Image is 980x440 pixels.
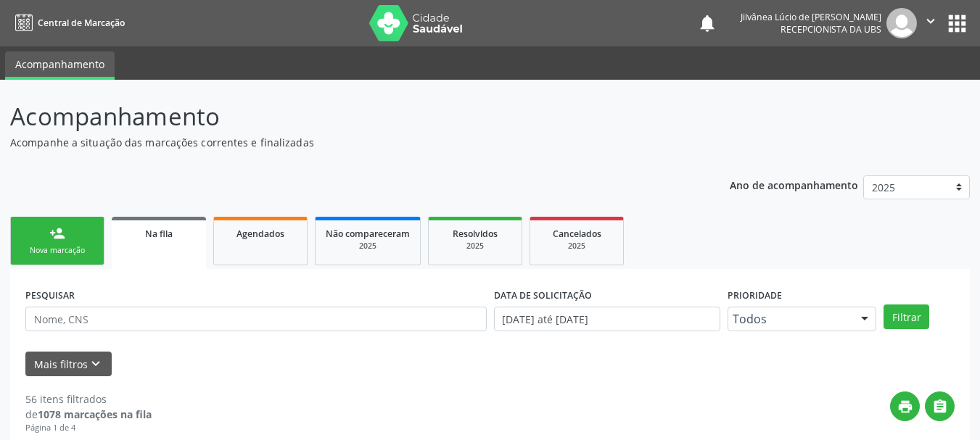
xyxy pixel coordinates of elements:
button: notifications [697,13,717,33]
i: print [897,399,913,415]
div: person_add [49,225,65,241]
button: Filtrar [884,304,929,329]
input: Selecione um intervalo [494,307,721,331]
div: Jilvânea Lúcio de [PERSON_NAME] [741,11,881,23]
span: Não compareceram [326,228,410,240]
a: Central de Marcação [10,11,125,35]
div: de [25,407,152,422]
i:  [932,399,948,415]
label: PESQUISAR [25,284,75,307]
label: DATA DE SOLICITAÇÃO [494,284,592,307]
button:  [925,391,955,421]
span: Recepcionista da UBS [781,23,881,36]
span: Resolvidos [453,228,498,240]
label: Prioridade [728,284,782,307]
p: Ano de acompanhamento [730,175,858,194]
p: Acompanhamento [10,99,682,135]
div: 2025 [439,241,511,252]
button: print [890,391,920,421]
span: Na fila [145,228,173,240]
div: 2025 [540,241,613,252]
span: Cancelados [553,228,601,240]
span: Agendados [236,228,284,240]
strong: 1078 marcações na fila [38,407,152,421]
i: keyboard_arrow_down [88,356,104,372]
div: Página 1 de 4 [25,422,152,434]
div: 56 itens filtrados [25,391,152,407]
button: apps [944,11,970,36]
div: 2025 [326,241,410,252]
span: Todos [733,312,847,326]
a: Acompanhamento [5,51,115,80]
span: Central de Marcação [38,17,125,29]
button: Mais filtroskeyboard_arrow_down [25,352,112,377]
img: img [886,8,917,38]
input: Nome, CNS [25,307,487,331]
div: Nova marcação [21,245,94,256]
button:  [917,8,944,38]
i:  [923,13,939,29]
p: Acompanhe a situação das marcações correntes e finalizadas [10,135,682,150]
